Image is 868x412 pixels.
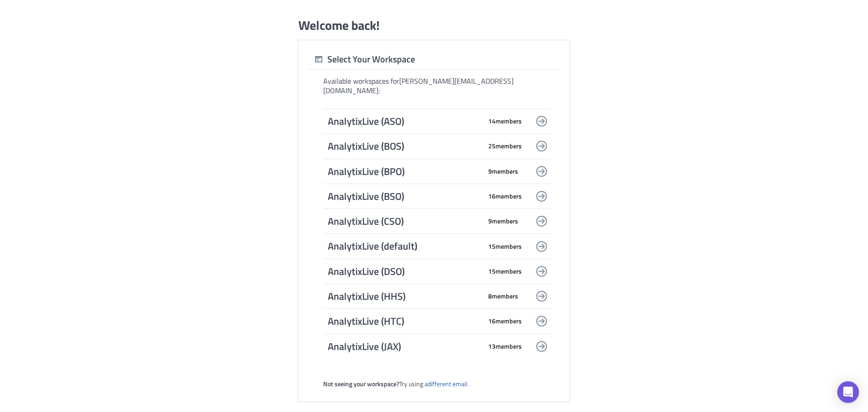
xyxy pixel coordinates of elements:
span: 25 member s [488,142,522,150]
div: Open Intercom Messenger [837,381,859,403]
span: AnalytixLive (default) [328,240,481,252]
span: AnalytixLive (BOS) [328,140,481,152]
span: 16 member s [488,192,522,200]
span: AnalytixLive (HTC) [328,315,481,327]
span: AnalytixLive (BPO) [328,165,481,178]
div: Available workspaces for [PERSON_NAME][EMAIL_ADDRESS][DOMAIN_NAME] : [323,76,552,95]
span: 15 member s [488,242,522,251]
span: AnalytixLive (ASO) [328,115,481,128]
span: 15 member s [488,267,522,275]
span: 9 member s [488,167,518,175]
span: 14 member s [488,117,522,125]
span: 8 member s [488,292,518,300]
strong: Not seeing your workspace? [323,379,399,388]
div: Try using a . [323,380,552,388]
h1: Welcome back! [298,17,380,33]
span: AnalytixLive (DSO) [328,265,481,278]
span: AnalytixLive (BSO) [328,190,481,203]
span: AnalytixLive (CSO) [328,215,481,227]
span: AnalytixLive (HHS) [328,290,481,303]
div: Select Your Workspace [307,53,415,65]
span: 16 member s [488,317,522,325]
span: 9 member s [488,217,518,225]
span: 13 member s [488,342,522,350]
span: AnalytixLive (JAX) [328,340,481,353]
a: different email [428,379,467,388]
